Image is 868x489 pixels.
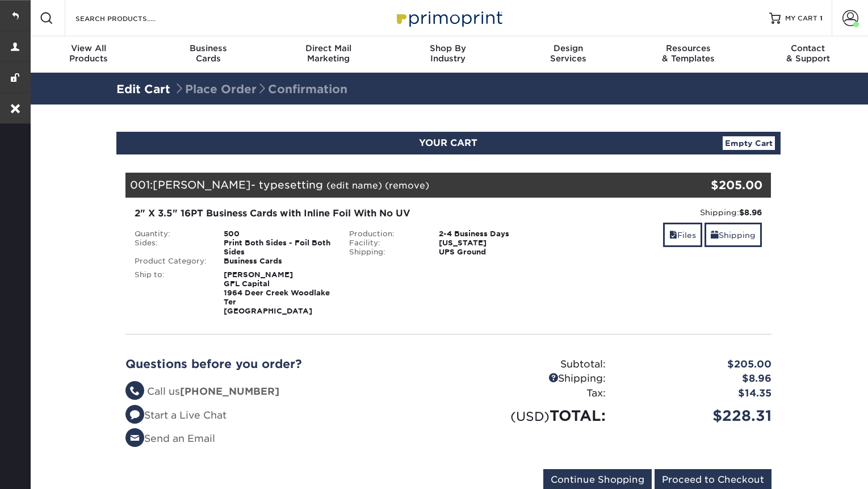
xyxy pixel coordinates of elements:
div: Sides: [126,239,216,257]
small: (USD) [510,409,550,424]
div: Shipping: [341,248,430,257]
div: Ship to: [126,270,216,316]
div: $205.00 [614,357,780,372]
a: Contact& Support [748,36,868,73]
div: Tax: [448,386,614,401]
div: Print Both Sides - Foil Both Sides [215,239,341,257]
div: $205.00 [664,177,763,194]
div: Quantity: [126,229,216,239]
div: & Templates [628,43,748,64]
div: $228.31 [614,405,780,427]
div: Shipping: [564,207,762,218]
span: [PERSON_NAME]- typesetting [153,178,323,191]
span: 1 [820,14,823,22]
span: shipping [711,231,719,240]
div: & Support [748,43,868,64]
span: Business [148,43,268,53]
a: (edit name) [326,180,382,191]
div: Subtotal: [448,357,614,372]
div: UPS Ground [430,248,556,257]
a: Files [663,223,702,247]
div: 2-4 Business Days [430,229,556,239]
div: $8.96 [614,371,780,386]
span: Design [508,43,628,53]
div: TOTAL: [448,405,614,427]
a: Edit Cart [116,82,170,96]
span: Shop By [388,43,508,53]
span: Contact [748,43,868,53]
strong: [PHONE_NUMBER] [180,386,279,397]
div: Facility: [341,239,430,248]
div: Products [28,43,148,64]
div: Product Category: [126,257,216,266]
img: Primoprint [392,6,505,30]
div: Business Cards [215,257,341,266]
span: MY CART [785,14,817,23]
span: Resources [628,43,748,53]
div: [US_STATE] [430,239,556,248]
a: DesignServices [508,36,628,73]
h2: Questions before you order? [125,357,440,371]
span: files [669,231,677,240]
a: Start a Live Chat [125,409,227,421]
strong: [PERSON_NAME] GFL Capital 1964 Deer Creek Woodlake Ter [GEOGRAPHIC_DATA] [224,270,330,315]
span: View All [28,43,148,53]
a: (remove) [385,180,429,191]
a: Shop ByIndustry [388,36,508,73]
div: Marketing [269,43,388,64]
span: Direct Mail [269,43,388,53]
div: $14.35 [614,386,780,401]
a: Send an Email [125,433,215,444]
a: View AllProducts [28,36,148,73]
div: Services [508,43,628,64]
a: Direct MailMarketing [269,36,388,73]
strong: $8.96 [739,208,762,217]
a: BusinessCards [148,36,268,73]
div: 001: [125,173,664,198]
div: Industry [388,43,508,64]
input: SEARCH PRODUCTS..... [74,11,185,25]
li: Call us [125,384,440,399]
div: Cards [148,43,268,64]
a: Resources& Templates [628,36,748,73]
a: Shipping [705,223,762,247]
span: Place Order Confirmation [174,82,347,96]
div: 2" X 3.5" 16PT Business Cards with Inline Foil With No UV [135,207,547,220]
div: 500 [215,229,341,239]
span: YOUR CART [419,137,477,148]
div: Shipping: [448,371,614,386]
a: Empty Cart [723,136,775,150]
div: Production: [341,229,430,239]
